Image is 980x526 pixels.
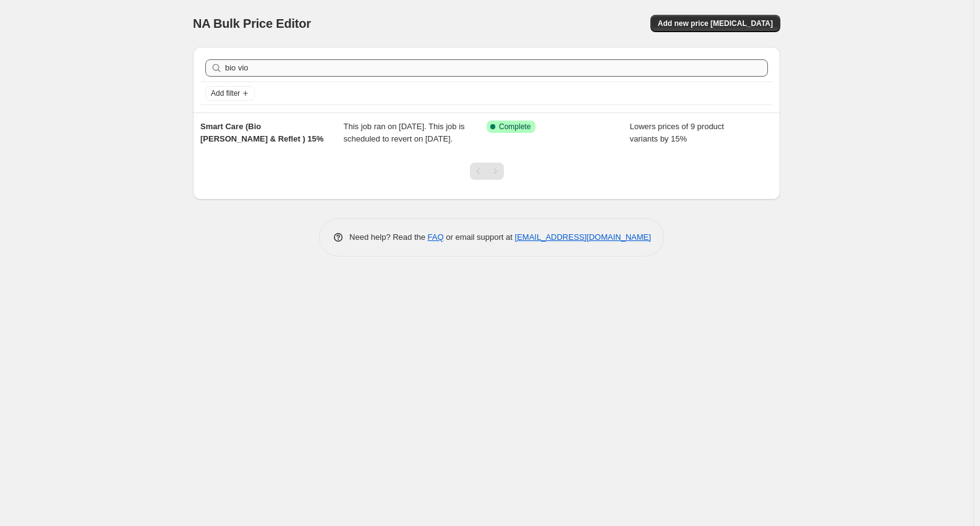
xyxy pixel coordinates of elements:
button: Add filter [205,86,255,101]
span: Add new price [MEDICAL_DATA] [658,19,773,28]
span: Complete [499,122,530,132]
a: FAQ [428,232,444,242]
span: Smart Care (Bio [PERSON_NAME] & Reflet ) 15% [200,122,323,143]
span: Need help? Read the [349,232,428,242]
span: Add filter [211,88,240,98]
span: NA Bulk Price Editor [193,17,311,30]
a: [EMAIL_ADDRESS][DOMAIN_NAME] [515,232,651,242]
span: Lowers prices of 9 product variants by 15% [630,122,724,143]
button: Add new price [MEDICAL_DATA] [650,15,780,32]
span: or email support at [444,232,515,242]
nav: Pagination [470,163,504,180]
span: This job ran on [DATE]. This job is scheduled to revert on [DATE]. [344,122,465,143]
